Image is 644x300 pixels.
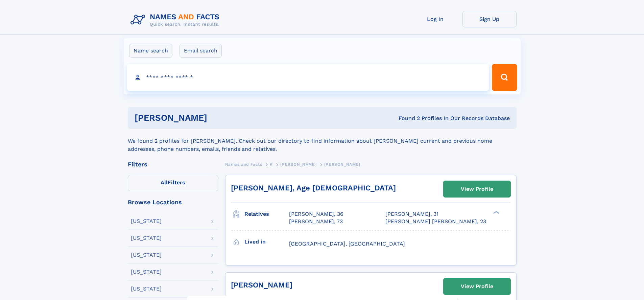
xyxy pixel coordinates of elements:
div: [US_STATE] [131,269,162,275]
a: [PERSON_NAME] [280,160,316,168]
a: [PERSON_NAME], 73 [289,218,343,225]
a: View Profile [444,181,510,197]
div: View Profile [461,279,493,294]
h3: Relatives [244,208,289,220]
span: [PERSON_NAME] [280,162,316,167]
div: We found 2 profiles for [PERSON_NAME]. Check out our directory to find information about [PERSON_... [128,129,517,153]
button: Search Button [492,64,517,91]
a: [PERSON_NAME], 31 [385,210,438,218]
a: [PERSON_NAME], Age [DEMOGRAPHIC_DATA] [231,184,396,192]
div: [US_STATE] [131,286,162,292]
div: ❯ [492,210,500,215]
a: [PERSON_NAME] [231,281,292,289]
label: Filters [128,175,218,191]
a: [PERSON_NAME], 36 [289,210,343,218]
div: Found 2 Profiles In Our Records Database [303,115,510,122]
h3: Lived in [244,236,289,248]
a: Sign Up [462,11,517,27]
label: Name search [129,44,172,58]
span: K [270,162,273,167]
a: [PERSON_NAME] [PERSON_NAME], 23 [385,218,486,225]
div: [US_STATE] [131,218,162,224]
a: Log In [408,11,462,27]
a: View Profile [444,278,510,295]
a: K [270,160,273,168]
h1: [PERSON_NAME] [135,114,303,122]
div: Browse Locations [128,199,218,205]
div: Filters [128,161,218,167]
div: [US_STATE] [131,252,162,258]
div: [US_STATE] [131,235,162,241]
span: [GEOGRAPHIC_DATA], [GEOGRAPHIC_DATA] [289,240,405,247]
label: Email search [180,44,222,58]
span: [PERSON_NAME] [324,162,360,167]
div: View Profile [461,181,493,197]
a: Names and Facts [225,160,262,168]
img: Logo Names and Facts [128,11,225,29]
input: search input [127,64,489,91]
span: All [161,179,168,186]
